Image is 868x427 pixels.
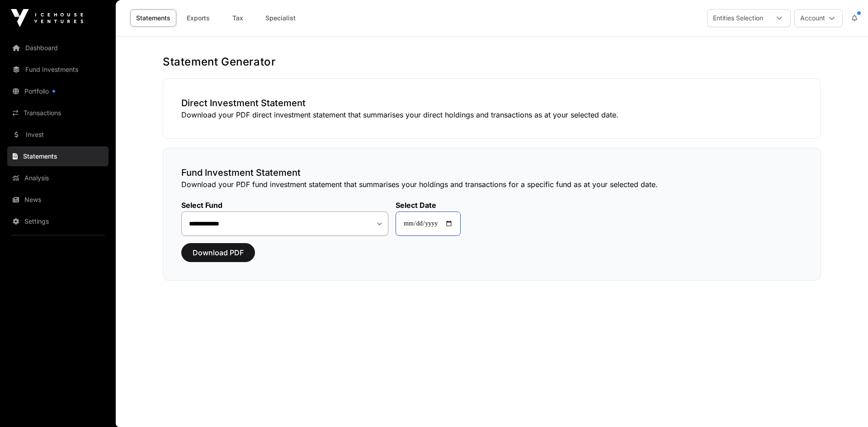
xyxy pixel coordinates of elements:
[7,60,108,80] a: Fund Investments
[181,243,255,262] button: Download PDF
[794,9,843,27] button: Account
[180,9,216,27] a: Exports
[7,38,108,58] a: Dashboard
[11,9,83,27] img: Icehouse Ventures Logo
[130,9,176,27] a: Statements
[7,103,108,123] a: Transactions
[163,55,821,69] h1: Statement Generator
[181,201,388,210] label: Select Fund
[7,146,108,166] a: Statements
[220,9,256,27] a: Tax
[181,97,802,109] h3: Direct Investment Statement
[181,252,255,261] a: Download PDF
[708,9,769,27] div: Entities Selection
[193,247,244,258] span: Download PDF
[181,109,802,120] p: Download your PDF direct investment statement that summarises your direct holdings and transactio...
[7,168,108,188] a: Analysis
[396,201,461,210] label: Select Date
[7,211,108,231] a: Settings
[7,125,108,145] a: Invest
[823,384,868,427] iframe: Chat Widget
[181,166,802,179] h3: Fund Investment Statement
[7,81,108,101] a: Portfolio
[259,9,302,27] a: Specialist
[7,190,108,210] a: News
[181,179,802,190] p: Download your PDF fund investment statement that summarises your holdings and transactions for a ...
